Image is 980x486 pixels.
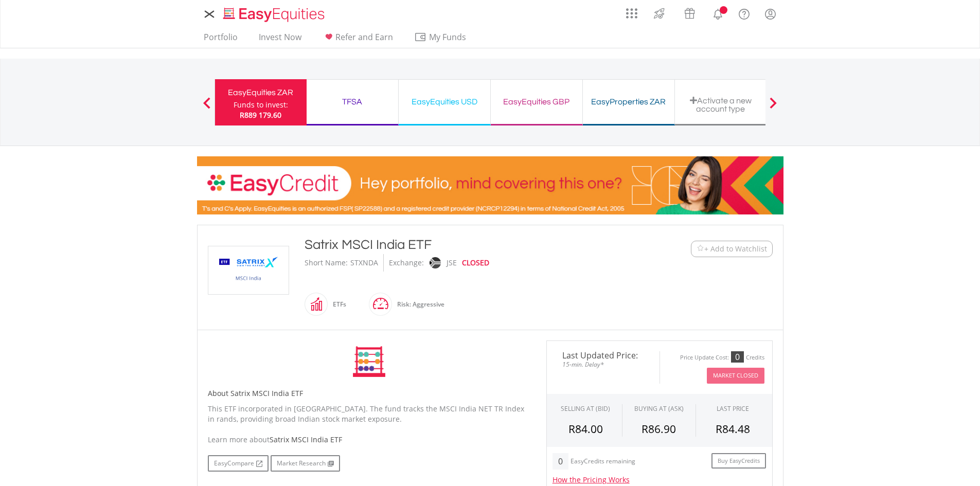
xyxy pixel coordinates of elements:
span: BUYING AT (ASK) [634,404,684,413]
a: AppsGrid [619,3,644,19]
span: Satrix MSCI India ETF [270,435,342,444]
span: + Add to Watchlist [704,244,767,254]
a: FAQ's and Support [731,3,757,23]
div: Learn more about [208,435,531,445]
div: CLOSED [462,254,489,272]
a: Refer and Earn [318,32,397,48]
div: LAST PRICE [717,404,749,413]
div: TFSA [313,95,392,109]
div: Exchange: [389,254,424,272]
div: SELLING AT (BID) [561,404,610,413]
div: EasyEquities GBP [497,95,576,109]
div: Satrix MSCI India ETF [305,236,628,254]
span: R889 179.60 [240,110,281,120]
div: Funds to invest: [234,100,288,110]
h5: About Satrix MSCI India ETF [208,388,531,399]
div: Risk: Aggressive [392,292,444,317]
img: Watchlist [697,245,704,253]
a: EasyCompare [208,455,269,472]
div: Price Update Cost: [680,354,729,362]
a: How the Pricing Works [553,475,630,484]
div: EasyEquities ZAR [221,85,300,100]
span: R84.00 [568,422,603,436]
span: R86.90 [642,422,676,436]
a: My Profile [757,3,783,25]
a: Buy EasyCredits [711,453,766,469]
button: Market Closed [707,368,764,384]
div: JSE [447,254,457,272]
img: vouchers-v2.svg [681,5,698,22]
img: grid-menu-icon.svg [626,8,637,19]
div: Activate a new account type [681,96,760,113]
span: My Funds [414,30,482,44]
a: Notifications [705,3,731,23]
img: EasyEquities_Logo.png [221,6,329,23]
div: EasyProperties ZAR [589,95,668,109]
button: Watchlist + Add to Watchlist [691,241,773,257]
div: Credits [746,354,764,362]
div: EasyCredits remaining [571,458,635,466]
span: 15-min. Delay* [555,359,652,369]
img: thrive-v2.svg [651,5,668,22]
span: R84.48 [716,422,750,436]
a: Invest Now [255,32,306,48]
a: Market Research [271,455,340,472]
div: EasyEquities USD [405,95,484,109]
img: jse.png [429,257,440,268]
img: EQU.ZA.STXNDA.png [210,246,287,294]
img: EasyCredit Promotion Banner [197,156,783,214]
div: ETFs [328,292,346,317]
span: Refer and Earn [335,31,393,43]
a: Portfolio [200,32,242,48]
span: Last Updated Price: [555,351,652,359]
div: 0 [731,351,744,363]
p: This ETF incorporated in [GEOGRAPHIC_DATA]. The fund tracks the MSCI India NET TR Index in rands,... [208,404,531,424]
div: STXNDA [350,254,378,272]
div: Short Name: [305,254,348,272]
a: Home page [219,3,329,23]
a: Vouchers [674,3,705,22]
div: 0 [553,453,568,470]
